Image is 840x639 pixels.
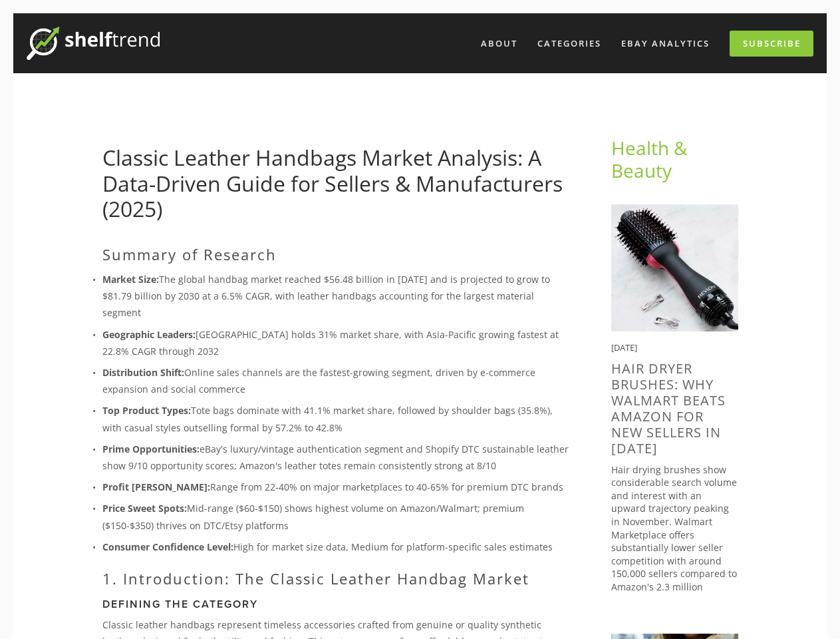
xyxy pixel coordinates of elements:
h3: Defining the Category [102,598,569,610]
h2: 1. Introduction: The Classic Leather Handbag Market [102,570,569,587]
strong: Profit [PERSON_NAME]: [102,481,210,493]
p: Range from 22-40% on major marketplaces to 40-65% for premium DTC brands [102,479,569,495]
a: Classic Leather Handbags Market Analysis: A Data-Driven Guide for Sellers & Manufacturers (2025) [102,143,563,223]
a: Subscribe [730,31,813,57]
a: eBay Analytics [613,33,718,55]
p: Hair drying brushes show considerable search volume and interest with an upward trajectory peakin... [611,463,738,594]
strong: Geographic Leaders: [102,328,196,341]
p: Online sales channels are the fastest-growing segment, driven by e-commerce expansion and social ... [102,364,569,397]
a: About [472,33,526,55]
p: [GEOGRAPHIC_DATA] holds 31% market share, with Asia-Pacific growing fastest at 22.8% CAGR through... [102,326,569,359]
p: The global handbag market reached $56.48 billion in [DATE] and is projected to grow to $81.79 bil... [102,271,569,321]
strong: Top Product Types: [102,404,191,417]
time: [DATE] [611,341,637,353]
p: High for market size data, Medium for platform-specific sales estimates [102,538,569,555]
strong: Consumer Confidence Level: [102,540,233,553]
p: Mid-range ($60-$150) shows highest volume on Amazon/Walmart; premium ($150-$350) thrives on DTC/E... [102,500,569,533]
img: Hair Dryer Brushes: Why Walmart Beats Amazon for New Sellers in 2025 [611,204,738,331]
strong: Price Sweet Spots: [102,502,187,515]
a: Health & Beauty [611,135,692,183]
p: eBay's luxury/vintage authentication segment and Shopify DTC sustainable leather show 9/10 opport... [102,441,569,474]
h2: Summary of Research [102,246,569,263]
strong: Market Size: [102,273,159,286]
img: ShelfTrend [27,27,160,60]
p: Tote bags dominate with 41.1% market share, followed by shoulder bags (35.8%), with casual styles... [102,402,569,435]
a: Hair Dryer Brushes: Why Walmart Beats Amazon for New Sellers in [DATE] [611,359,726,457]
div: Categories [529,33,610,55]
strong: Prime Opportunities: [102,443,200,455]
strong: Distribution Shift: [102,366,184,379]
